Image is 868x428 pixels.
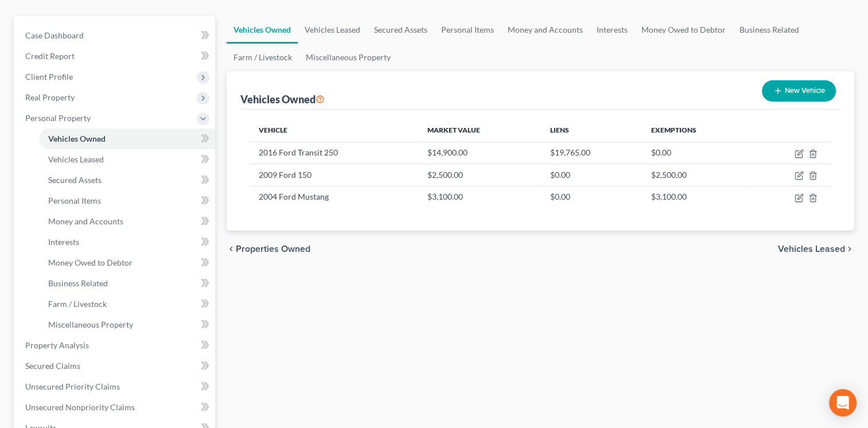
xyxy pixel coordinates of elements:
td: 2004 Ford Mustang [250,186,418,208]
td: $0.00 [642,142,752,164]
span: Secured Assets [48,175,102,185]
div: Open Intercom Messenger [829,389,857,417]
i: chevron_right [845,244,854,254]
i: chevron_left [227,244,236,254]
td: $0.00 [541,164,642,186]
a: Vehicles Owned [227,16,298,44]
td: $3,100.00 [418,186,541,208]
th: Vehicle [250,119,418,142]
a: Unsecured Priority Claims [16,376,215,397]
a: Money Owed to Debtor [635,16,733,44]
a: Vehicles Leased [298,16,367,44]
td: $19,765.00 [541,142,642,164]
a: Property Analysis [16,335,215,356]
th: Exemptions [642,119,752,142]
a: Interests [39,232,215,252]
button: chevron_left Properties Owned [227,244,310,254]
td: $0.00 [541,186,642,208]
a: Case Dashboard [16,25,215,46]
a: Farm / Livestock [39,294,215,314]
a: Credit Report [16,46,215,67]
a: Interests [590,16,635,44]
a: Personal Items [434,16,501,44]
span: Unsecured Priority Claims [25,382,120,391]
a: Money and Accounts [39,211,215,232]
span: Credit Report [25,51,75,61]
a: Miscellaneous Property [39,314,215,335]
span: Miscellaneous Property [48,320,133,329]
td: 2016 Ford Transit 250 [250,142,418,164]
td: $14,900.00 [418,142,541,164]
a: Secured Assets [39,170,215,190]
span: Personal Property [25,113,91,123]
a: Farm / Livestock [227,44,299,71]
td: 2009 Ford 150 [250,164,418,186]
span: Properties Owned [236,244,310,254]
a: Business Related [39,273,215,294]
a: Unsecured Nonpriority Claims [16,397,215,418]
a: Money Owed to Debtor [39,252,215,273]
span: Secured Claims [25,361,80,371]
div: Vehicles Owned [240,92,325,106]
span: Property Analysis [25,340,89,350]
a: Secured Claims [16,356,215,376]
span: Vehicles Leased [778,244,845,254]
span: Business Related [48,278,108,288]
span: Case Dashboard [25,30,84,40]
a: Money and Accounts [501,16,590,44]
span: Real Property [25,92,75,102]
th: Liens [541,119,642,142]
span: Farm / Livestock [48,299,107,309]
span: Vehicles Owned [48,134,106,143]
button: Vehicles Leased chevron_right [778,244,854,254]
span: Vehicles Leased [48,154,104,164]
button: New Vehicle [762,80,836,102]
td: $3,100.00 [642,186,752,208]
a: Miscellaneous Property [299,44,398,71]
a: Vehicles Leased [39,149,215,170]
span: Client Profile [25,72,73,81]
td: $2,500.00 [642,164,752,186]
a: Secured Assets [367,16,434,44]
span: Personal Items [48,196,101,205]
span: Unsecured Nonpriority Claims [25,402,135,412]
a: Vehicles Owned [39,129,215,149]
span: Interests [48,237,79,247]
a: Business Related [733,16,806,44]
span: Money and Accounts [48,216,123,226]
a: Personal Items [39,190,215,211]
th: Market Value [418,119,541,142]
td: $2,500.00 [418,164,541,186]
span: Money Owed to Debtor [48,258,133,267]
